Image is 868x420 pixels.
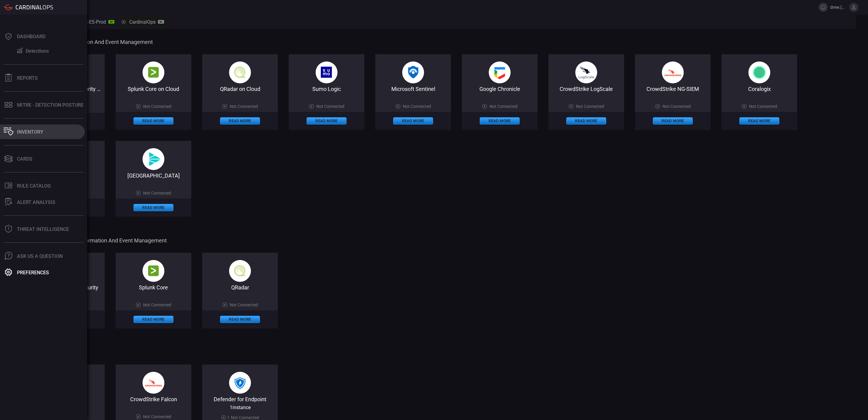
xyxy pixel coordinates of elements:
img: google_chronicle-BEvpeoLq.png [489,62,511,83]
div: Splunk Core on Cloud [116,86,191,92]
div: Inventory [17,129,43,135]
span: Not Connected [230,302,258,307]
img: qradar_on_cloud-CqUPbAk2.png [229,62,251,83]
div: CrowdStrike NG-SIEM [635,86,711,92]
div: Splunk-ES-Prod [65,19,114,25]
div: Dashboard [17,34,45,39]
button: Read More [133,204,173,211]
img: qradar_on_cloud-CqUPbAk2.png [229,260,251,282]
div: DE [158,20,164,24]
span: Not Connected [749,104,777,109]
button: Read More [393,117,433,125]
span: Not Connected [143,104,171,109]
button: Read More [480,117,520,125]
img: svg%3e [748,62,770,83]
button: Read More [220,117,260,125]
div: 1 [221,415,259,420]
img: microsoft_sentinel-DmoYopBN.png [402,62,424,83]
button: Read More [653,117,693,125]
span: Endpoint Protection [29,349,855,355]
div: Preferences [17,270,49,275]
img: crowdstrike_falcon-DF2rzYKc.png [143,372,164,394]
div: Rule Catalog [17,183,51,189]
img: crowdstrike_falcon-DF2rzYKc.png [662,62,684,83]
button: Read More [739,117,779,125]
span: Not Connected [143,191,171,195]
button: Read More [307,117,347,125]
span: Not Connected [231,415,259,420]
span: Not Connected [576,104,604,109]
img: microsoft_defender-D-kA0Dc-.png [229,372,251,394]
span: 1 instance [230,405,251,410]
span: Not Connected [403,104,431,109]
div: Splunk Core [116,284,191,291]
button: Read More [220,316,260,323]
div: CardinalOps [122,19,164,25]
button: Read More [133,117,173,125]
div: QRadar on Cloud [202,86,278,92]
span: Cloud Security Information and Event Management [29,39,855,45]
button: CardinalOpsDE [118,15,168,29]
img: svg%3e [143,148,164,170]
div: Google Chronicle [462,86,538,92]
button: Splunk-ES-ProdSP [62,15,118,29]
div: Microsoft Sentinel [375,86,451,92]
div: Cribl Lake [116,172,191,179]
span: drew.[PERSON_NAME] [830,5,847,10]
img: sumo_logic-BhVDPgcO.png [316,62,337,83]
span: Not Connected [663,104,691,109]
div: Threat Intelligence [17,226,69,232]
div: Reports [17,75,38,81]
div: Ask Us A Question [17,253,63,259]
div: CrowdStrike LogScale [548,86,624,92]
span: Not Connected [143,302,171,307]
span: Not Connected [143,414,171,419]
button: Read More [566,117,606,125]
span: Not Connected [316,104,344,109]
button: Read More [133,316,173,323]
img: splunk-B-AX9-PE.png [143,62,164,83]
span: Not Connected [489,104,518,109]
div: Cards [17,156,32,162]
span: On Premise Security Information and Event Management [29,237,855,244]
div: Defender for Endpoint [202,396,278,402]
div: Detections [26,48,49,54]
div: ALERT ANALYSIS [17,199,55,205]
div: Coralogix [722,86,797,92]
div: QRadar [202,284,278,291]
div: SP [108,20,114,24]
div: MITRE - Detection Posture [17,102,84,108]
div: Sumo Logic [289,86,364,92]
span: Not Connected [230,104,258,109]
img: splunk-B-AX9-PE.png [143,260,164,282]
img: crowdstrike_logscale-Dv7WlQ1M.png [575,62,597,83]
div: CrowdStrike Falcon [116,396,191,402]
